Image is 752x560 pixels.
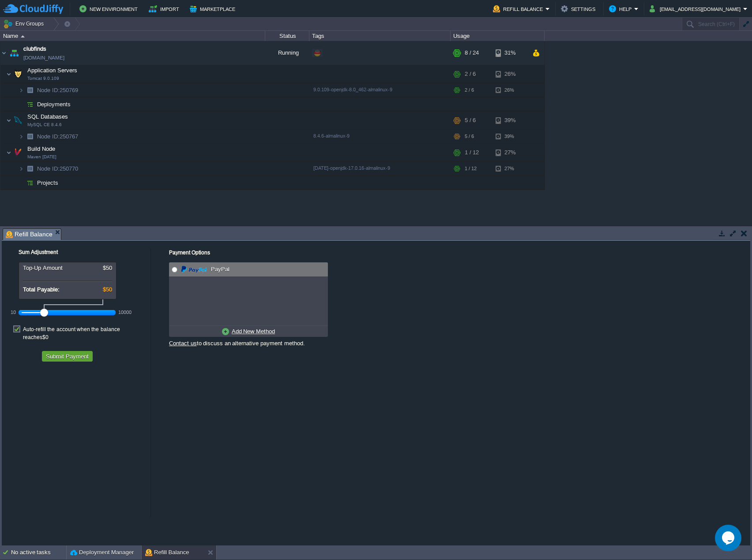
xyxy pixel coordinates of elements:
[496,112,524,129] div: 39%
[609,4,634,14] button: Help
[24,97,36,111] img: AMDAwAAAACH5BAEAAAAALAAAAAABAAEAAAICRAEAOw==
[451,31,544,41] div: Usage
[11,310,16,315] div: 10
[26,67,79,74] a: Application ServersTomcat 9.0.109
[465,41,479,65] div: 8 / 24
[26,67,79,74] span: Application Servers
[12,144,24,161] img: AMDAwAAAACH5BAEAAAAALAAAAAABAAEAAAICRAEAOw==
[42,334,49,340] span: $0
[496,41,524,65] div: 31%
[36,101,72,108] a: Deployments
[118,310,132,315] div: 10000
[27,122,62,127] span: MySQL CE 8.4.6
[313,87,392,92] span: 9.0.109-openjdk-8.0_462-almalinux-9
[36,133,79,140] a: Node ID:250767
[23,53,64,62] a: [DOMAIN_NAME]
[3,18,47,30] button: Env Groups
[313,165,390,171] span: [DATE]-openjdk-17.0.16-almalinux-9
[23,286,112,293] div: Total Payable:
[70,548,134,557] button: Deployment Manager
[26,113,69,120] span: SQL Databases
[24,83,36,97] img: AMDAwAAAACH5BAEAAAAALAAAAAABAAEAAAICRAEAOw==
[3,4,63,15] img: CloudJiffy
[465,112,476,129] div: 5 / 6
[79,4,140,14] button: New Environment
[19,97,24,111] img: AMDAwAAAACH5BAEAAAAALAAAAAABAAEAAAICRAEAOw==
[561,4,598,14] button: Settings
[19,162,24,175] img: AMDAwAAAACH5BAEAAAAALAAAAAABAAEAAAICRAEAOw==
[496,162,524,175] div: 27%
[149,4,182,14] button: Import
[36,179,60,187] a: Projects
[36,133,79,140] span: 250767
[103,265,112,271] span: $50
[465,144,479,161] div: 1 / 12
[493,4,545,14] button: Refill Balance
[496,65,524,83] div: 26%
[169,340,197,347] a: Contact us
[12,112,24,129] img: AMDAwAAAACH5BAEAAAAALAAAAAABAAEAAAICRAEAOw==
[715,525,743,551] iframe: chat widget
[36,86,79,94] a: Node ID:250769
[496,130,524,143] div: 39%
[19,83,24,97] img: AMDAwAAAACH5BAEAAAAALAAAAAABAAEAAAICRAEAOw==
[6,112,11,129] img: AMDAwAAAACH5BAEAAAAALAAAAAABAAEAAAICRAEAOw==
[37,133,60,140] span: Node ID:
[496,83,524,97] div: 26%
[169,250,210,256] label: Payment Options
[43,352,91,360] button: Submit Payment
[6,65,11,83] img: AMDAwAAAACH5BAEAAAAALAAAAAABAAEAAAICRAEAOw==
[190,4,238,14] button: Marketplace
[26,145,56,153] span: Build Node
[465,65,476,83] div: 2 / 6
[496,144,524,161] div: 27%
[37,165,60,172] span: Node ID:
[0,41,8,65] img: AMDAwAAAACH5BAEAAAAALAAAAAABAAEAAAICRAEAOw==
[8,41,20,65] img: AMDAwAAAACH5BAEAAAAALAAAAAABAAEAAAICRAEAOw==
[26,113,69,120] a: SQL DatabasesMySQL CE 8.4.6
[6,144,11,161] img: AMDAwAAAACH5BAEAAAAALAAAAAABAAEAAAICRAEAOw==
[310,31,450,41] div: Tags
[37,87,60,93] span: Node ID:
[21,35,25,37] img: AMDAwAAAACH5BAEAAAAALAAAAAABAAEAAAICRAEAOw==
[36,165,79,172] a: Node ID:250770
[265,41,309,65] div: Running
[1,31,265,41] div: Name
[220,326,277,337] a: Add New Method
[27,76,59,81] span: Tomcat 9.0.109
[232,328,275,335] u: Add New Method
[7,249,58,255] label: Sum Adjustment
[313,133,350,138] span: 8.4.6-almalinux-9
[26,146,56,152] a: Build NodeMaven [DATE]
[181,264,207,275] img: paypal.png
[24,162,36,175] img: AMDAwAAAACH5BAEAAAAALAAAAAABAAEAAAICRAEAOw==
[27,154,56,160] span: Maven [DATE]
[11,545,66,560] div: No active tasks
[24,176,36,190] img: AMDAwAAAACH5BAEAAAAALAAAAAABAAEAAAICRAEAOw==
[209,266,229,273] span: PayPal
[145,548,189,557] button: Refill Balance
[465,130,474,143] div: 5 / 6
[36,165,79,172] span: 250770
[23,265,112,271] div: Top-Up Amount
[36,86,79,94] span: 250769
[103,286,112,293] span: $50
[6,229,53,240] span: Refill Balance
[12,65,24,83] img: AMDAwAAAACH5BAEAAAAALAAAAAABAAEAAAICRAEAOw==
[19,176,24,190] img: AMDAwAAAACH5BAEAAAAALAAAAAABAAEAAAICRAEAOw==
[465,162,477,175] div: 1 / 12
[465,83,474,97] div: 2 / 6
[23,325,146,341] label: Auto-refill the account when the balance reaches
[19,130,24,143] img: AMDAwAAAACH5BAEAAAAALAAAAAABAAEAAAICRAEAOw==
[266,31,309,41] div: Status
[24,130,36,143] img: AMDAwAAAACH5BAEAAAAALAAAAAABAAEAAAICRAEAOw==
[169,337,328,347] div: to discuss an alternative payment method.
[23,45,46,53] a: clubfinds
[650,4,743,14] button: [EMAIL_ADDRESS][DOMAIN_NAME]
